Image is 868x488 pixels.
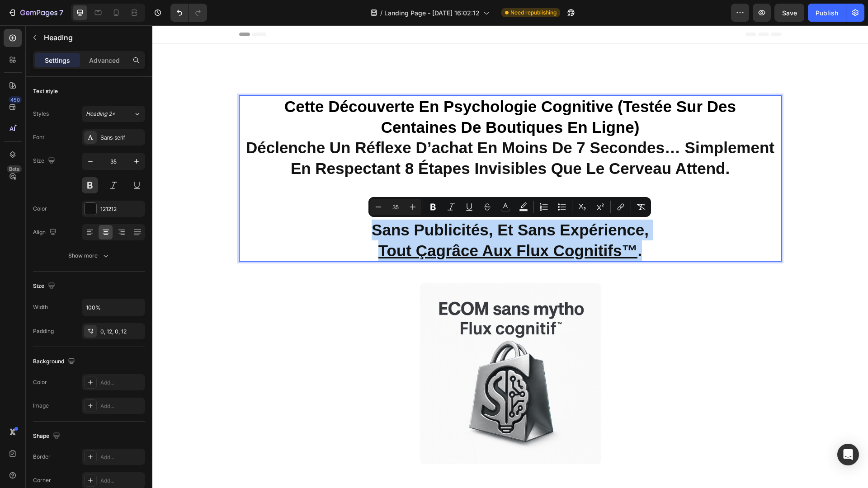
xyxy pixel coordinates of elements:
div: Text style [33,87,58,95]
span: / [380,8,382,18]
div: Add... [100,379,143,387]
button: Show more [33,248,145,264]
strong: . [283,216,490,234]
u: grâce aux flux cognitifs™ [283,216,485,234]
div: Color [33,378,47,386]
div: 0, 12, 0, 12 [100,328,143,336]
div: Shape [33,430,62,442]
span: Heading 2* [86,110,115,118]
div: Background [33,356,77,368]
div: 450 [9,96,22,103]
span: Save [782,9,797,17]
div: Sans-serif [100,134,143,142]
div: Font [33,133,44,141]
div: Align [33,226,58,239]
div: Size [33,280,57,292]
div: Corner [33,476,51,484]
div: Add... [100,477,143,485]
button: Heading 2* [82,106,145,122]
p: 7 [59,7,63,18]
span: Landing Page - [DATE] 16:02:12 [384,8,480,18]
div: Size [33,155,57,167]
div: Border [33,453,51,461]
div: 121212 [100,205,143,213]
div: Width [33,303,48,311]
div: Editor contextual toolbar [368,197,651,217]
div: Add... [100,453,143,461]
div: Padding [33,327,54,335]
div: Show more [68,251,110,260]
p: Settings [45,56,70,65]
div: Undo/Redo [170,4,207,22]
div: Open Intercom Messenger [837,444,859,465]
div: Add... [100,402,143,410]
iframe: Design area [152,25,868,488]
button: 7 [4,4,67,22]
p: Heading [44,32,142,43]
p: Advanced [89,56,120,65]
button: Publish [808,4,846,22]
div: Image [33,402,49,410]
button: Save [774,4,804,22]
u: tout ça [226,216,284,234]
span: Need republishing [510,9,557,17]
img: gempages_569613225058895072-35a254a4-be69-4f93-883f-6c87538f0334.png [268,258,448,439]
div: Color [33,205,47,213]
div: Beta [7,165,22,173]
div: Publish [816,8,838,18]
div: Styles [33,110,49,118]
input: Auto [82,299,145,315]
